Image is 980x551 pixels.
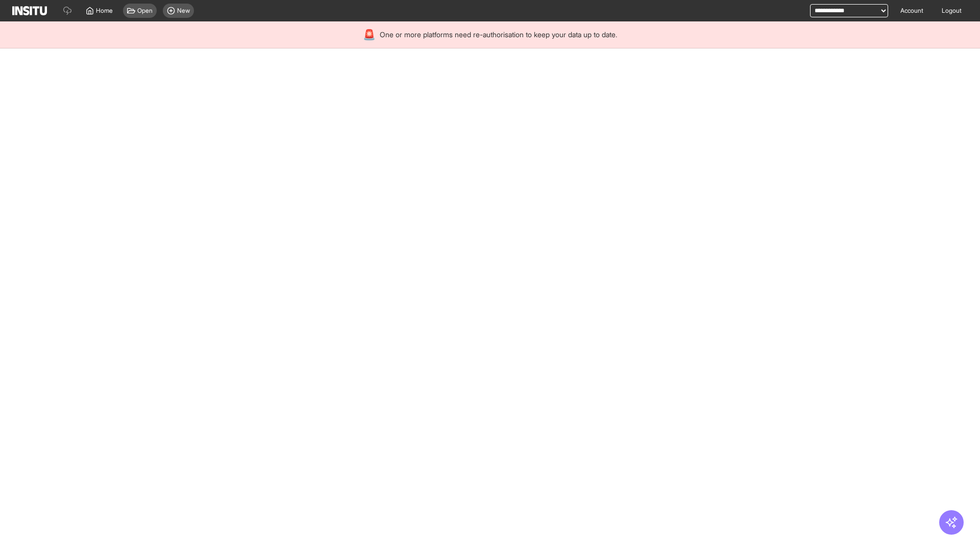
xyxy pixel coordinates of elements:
[12,6,47,15] img: Logo
[177,7,190,15] span: New
[96,7,113,15] span: Home
[137,7,153,15] span: Open
[380,30,617,40] span: One or more platforms need re-authorisation to keep your data up to date.
[363,28,376,42] div: 🚨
